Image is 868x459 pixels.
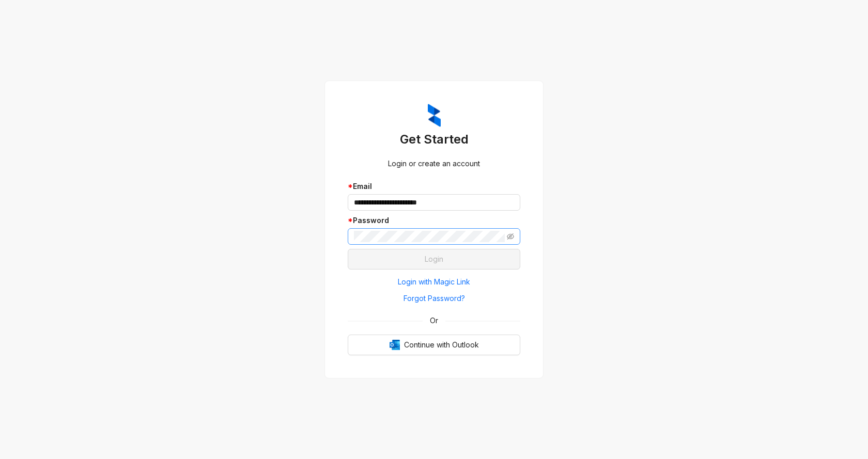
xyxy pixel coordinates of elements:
[348,249,520,270] button: Login
[348,290,520,307] button: Forgot Password?
[428,104,441,128] img: ZumaIcon
[398,276,470,288] span: Login with Magic Link
[348,335,520,355] button: OutlookContinue with Outlook
[423,315,445,326] span: Or
[348,158,520,169] div: Login or create an account
[404,293,465,304] span: Forgot Password?
[404,339,479,351] span: Continue with Outlook
[348,274,520,290] button: Login with Magic Link
[507,233,514,240] span: eye-invisible
[348,215,520,226] div: Password
[348,181,520,192] div: Email
[390,340,400,350] img: Outlook
[348,131,520,148] h3: Get Started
